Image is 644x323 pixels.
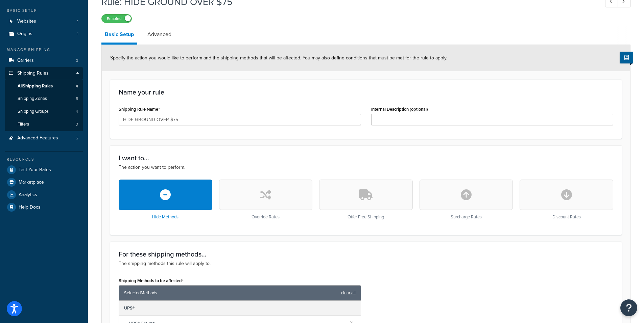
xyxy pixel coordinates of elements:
span: 4 [76,109,78,114]
label: Internal Description (optional) [371,107,428,112]
div: Basic Setup [5,8,83,14]
span: Carriers [17,58,34,63]
span: Shipping Zones [18,96,47,102]
a: Basic Setup [101,26,137,45]
span: 3 [76,58,78,63]
span: Help Docs [19,205,41,210]
p: The action you want to perform. [119,164,613,171]
a: Shipping Zones5 [5,92,83,105]
span: Websites [17,19,36,24]
span: Shipping Groups [18,109,49,114]
li: Shipping Groups [5,105,83,118]
li: Shipping Zones [5,92,83,105]
button: Show Help Docs [620,52,633,63]
label: Shipping Rule Name [119,107,160,112]
li: Shipping Rules [5,67,83,131]
div: Manage Shipping [5,47,83,53]
a: clear all [341,288,356,298]
a: Carriers3 [5,54,83,67]
span: Origins [17,31,32,37]
a: Websites1 [5,15,83,28]
span: 1 [77,19,78,24]
h3: I want to... [119,154,613,162]
a: Marketplace [5,176,83,188]
a: Help Docs [5,201,83,213]
a: AllShipping Rules4 [5,80,83,92]
a: Shipping Groups4 [5,105,83,118]
span: Filters [18,122,29,127]
span: Advanced Features [17,135,58,141]
label: Enabled [102,15,132,23]
a: Analytics [5,189,83,201]
span: Shipping Rules [17,71,49,76]
p: The shipping methods this rule will apply to. [119,260,613,267]
button: Open Resource Center [620,299,637,316]
span: 1 [77,31,78,37]
div: Hide Methods [119,180,212,220]
li: Carriers [5,54,83,67]
h3: For these shipping methods... [119,250,613,258]
span: 3 [76,122,78,127]
a: Advanced Features2 [5,132,83,144]
span: 4 [76,83,78,89]
a: Shipping Rules [5,67,83,80]
div: Discount Rates [520,180,613,220]
a: Filters3 [5,118,83,131]
li: Origins [5,28,83,40]
div: Resources [5,157,83,162]
span: 2 [76,135,78,141]
span: 5 [76,96,78,102]
span: Selected Methods [124,288,338,298]
div: Offer Free Shipping [319,180,413,220]
span: Marketplace [19,180,44,185]
span: All Shipping Rules [18,83,53,89]
div: Surcharge Rates [420,180,513,220]
li: Websites [5,15,83,28]
div: Override Rates [219,180,313,220]
span: Test Your Rates [19,167,51,173]
a: Origins1 [5,28,83,40]
label: Shipping Methods to be affected [119,278,184,284]
div: UPS® [119,301,361,316]
h3: Name your rule [119,88,613,96]
span: Specify the action you would like to perform and the shipping methods that will be affected. You ... [110,54,447,61]
li: Advanced Features [5,132,83,144]
span: Analytics [19,192,37,198]
a: Advanced [144,26,175,43]
li: Filters [5,118,83,131]
a: Test Your Rates [5,164,83,176]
